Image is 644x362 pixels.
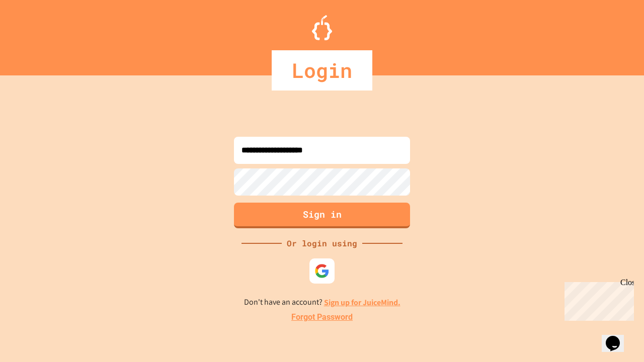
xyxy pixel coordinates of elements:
iframe: chat widget [602,322,634,352]
p: Don't have an account? [244,296,400,309]
img: google-icon.svg [314,263,330,279]
div: Login [272,50,372,90]
div: Or login using [282,237,362,249]
img: Logo.svg [312,15,332,40]
a: Sign up for JuiceMind. [324,297,400,308]
button: Sign in [234,203,410,228]
a: Forgot Password [291,311,353,323]
iframe: chat widget [560,278,634,321]
div: Chat with us now!Close [4,4,69,64]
